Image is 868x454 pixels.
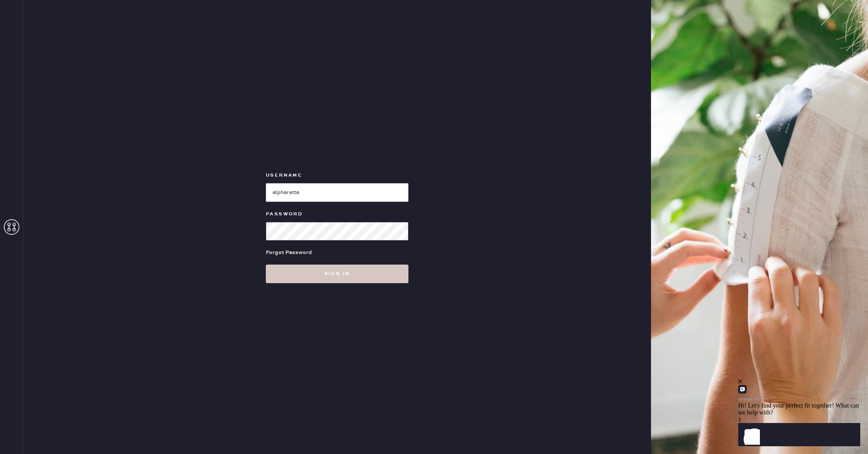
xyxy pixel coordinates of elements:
[266,265,408,283] button: Sign in
[266,183,408,202] input: e.g. john@doe.com
[266,241,312,265] a: Forgot Password
[266,248,312,257] div: Forgot Password
[266,210,408,219] label: Password
[266,171,408,180] label: Username
[738,349,866,452] iframe: Front Chat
